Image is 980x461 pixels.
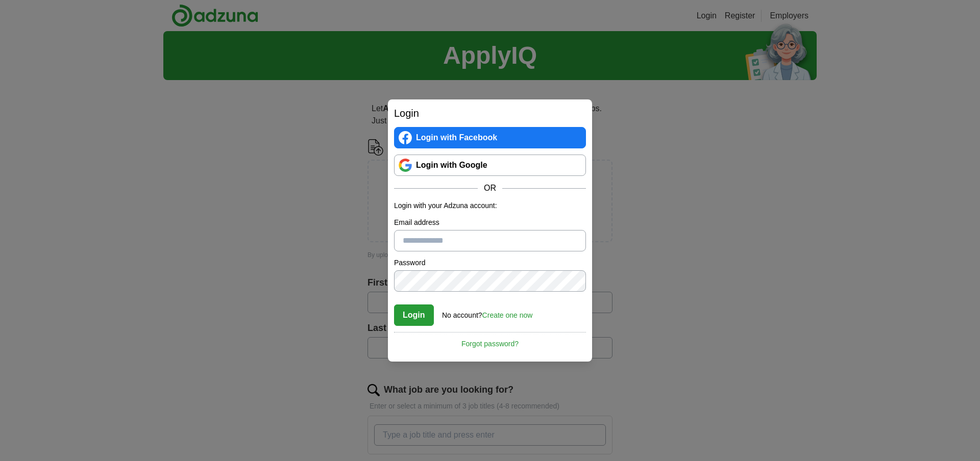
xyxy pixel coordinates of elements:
div: No account? [442,304,532,321]
span: OR [478,182,502,194]
p: Login with your Adzuna account: [394,200,586,211]
a: Create one now [482,311,533,319]
label: Password [394,258,586,268]
a: Login with Google [394,155,586,176]
label: Email address [394,217,586,228]
a: Login with Facebook [394,127,586,148]
h2: Login [394,106,586,121]
a: Forgot password? [394,332,586,349]
button: Login [394,304,434,326]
